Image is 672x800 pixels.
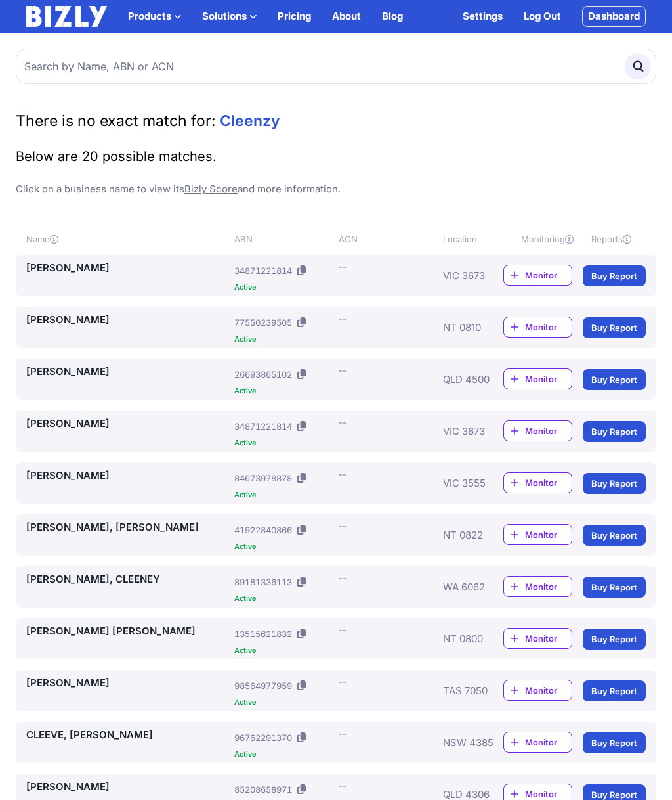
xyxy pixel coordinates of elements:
a: Settings [463,9,503,24]
div: 85208658971 [234,783,292,796]
a: Monitor [503,628,572,649]
button: Products [128,9,181,24]
a: [PERSON_NAME] [PERSON_NAME] [26,623,229,639]
div: 13515621832 [234,627,292,640]
div: -- [339,571,346,585]
div: ABN [234,233,333,246]
a: Monitor [503,472,572,493]
div: Name [26,233,229,246]
span: Monitor [525,632,572,645]
div: 96762291370 [234,731,292,744]
div: NSW 4385 [443,727,516,758]
a: About [332,9,361,24]
a: [PERSON_NAME] [26,364,229,380]
a: Monitor [503,265,572,286]
a: Monitor [503,524,572,545]
div: -- [339,623,346,636]
div: VIC 3673 [443,260,516,291]
div: 41922840866 [234,523,292,537]
a: Buy Report [583,369,646,390]
div: 34871221814 [234,264,292,277]
a: Bizly Score [184,183,238,195]
span: Monitor [525,372,572,386]
div: Active [234,388,333,395]
div: 34871221814 [234,420,292,433]
div: -- [339,675,346,688]
div: -- [339,416,346,429]
a: Monitor [503,732,572,753]
a: Pricing [278,9,311,24]
div: Active [234,336,333,343]
div: -- [339,260,346,273]
a: [PERSON_NAME] [26,416,229,432]
div: NT 0810 [443,312,516,343]
div: Active [234,699,333,706]
span: Monitor [525,321,572,334]
a: [PERSON_NAME] [26,468,229,483]
div: 26693865102 [234,368,292,381]
input: Search by Name, ABN or ACN [16,49,656,84]
div: 89181336113 [234,575,292,589]
span: Monitor [525,736,572,749]
div: Active [234,491,333,499]
a: Log Out [524,9,561,24]
div: -- [339,727,346,740]
div: -- [339,312,346,325]
span: Monitor [525,269,572,282]
a: Dashboard [582,6,646,27]
div: QLD 4500 [443,364,516,395]
div: 77550239505 [234,316,292,329]
a: Monitor [503,317,572,338]
div: Reports [591,233,646,246]
a: Buy Report [583,421,646,442]
a: Buy Report [583,680,646,701]
a: [PERSON_NAME] [26,260,229,276]
a: [PERSON_NAME], [PERSON_NAME] [26,520,229,535]
div: TAS 7050 [443,675,516,706]
a: [PERSON_NAME], CLEENEY [26,571,229,587]
a: [PERSON_NAME] [26,779,229,795]
div: VIC 3673 [443,416,516,447]
a: Buy Report [583,265,646,286]
div: Monitoring [521,233,581,246]
a: Buy Report [583,317,646,338]
div: NT 0822 [443,520,516,550]
div: 98564977959 [234,679,292,692]
div: NT 0800 [443,623,516,654]
a: Monitor [503,368,572,389]
div: Active [234,595,333,602]
a: Monitor [503,680,572,701]
div: Active [234,543,333,550]
div: VIC 3555 [443,468,516,499]
span: Monitor [525,424,572,437]
div: Active [234,284,333,291]
span: Cleenzy [220,112,280,130]
a: Buy Report [583,473,646,494]
div: -- [339,364,346,377]
div: Active [234,439,333,447]
a: Monitor [503,576,572,597]
span: There is no exact match for: [16,112,216,130]
p: Click on a business name to view its and more information. [16,181,656,197]
a: CLEEVE, [PERSON_NAME] [26,727,229,743]
span: Monitor [525,684,572,697]
a: Buy Report [583,525,646,546]
span: Monitor [525,528,572,541]
a: Buy Report [583,577,646,598]
a: Monitor [503,420,572,441]
a: Blog [382,9,403,24]
a: Buy Report [583,629,646,650]
div: -- [339,779,346,792]
div: ACN [339,233,438,246]
div: Active [234,647,333,654]
button: Solutions [202,9,257,24]
span: Monitor [525,580,572,593]
a: Buy Report [583,732,646,753]
div: Active [234,751,333,758]
div: -- [339,520,346,533]
div: Location [443,233,516,246]
div: -- [339,468,346,481]
span: Below are 20 possible matches. [16,148,217,164]
a: [PERSON_NAME] [26,312,229,328]
span: Monitor [525,476,572,489]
